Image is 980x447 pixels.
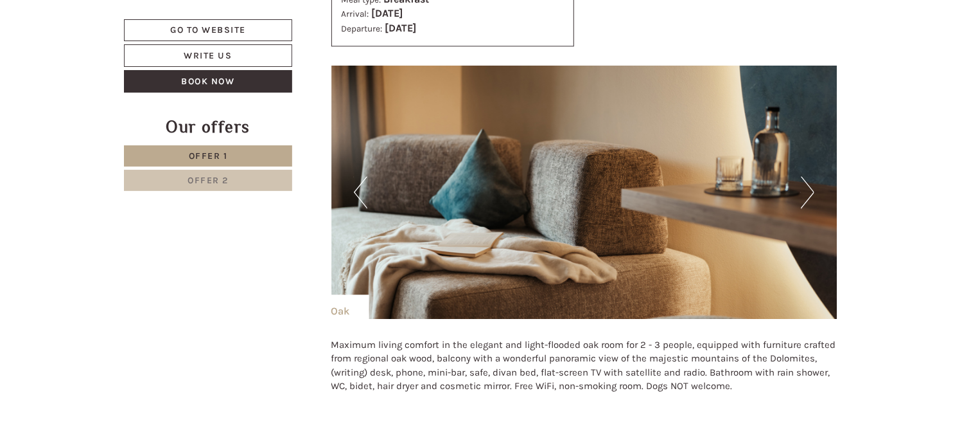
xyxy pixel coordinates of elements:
b: [DATE] [385,22,417,34]
small: Arrival: [342,9,369,19]
small: 09:27 [19,62,149,71]
span: Offer 2 [188,175,229,186]
b: [DATE] [372,7,403,19]
button: Previous [354,176,367,208]
div: Hello, how can we help you? [10,35,155,74]
a: Book now [124,70,292,93]
img: image [331,66,837,319]
div: Hotel B&B Feldmessner [19,37,149,48]
a: Write us [124,44,292,67]
a: Go to website [124,19,292,41]
div: Our offers [124,115,292,139]
p: Maximum living comfort in the elegant and light-flooded oak room for 2 - 3 people, equipped with ... [331,338,837,394]
small: Departure: [342,24,383,33]
button: Next [801,176,814,208]
button: Send [437,339,505,361]
span: Offer 1 [189,151,228,161]
div: [DATE] [230,10,275,32]
div: Oak [331,295,369,319]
